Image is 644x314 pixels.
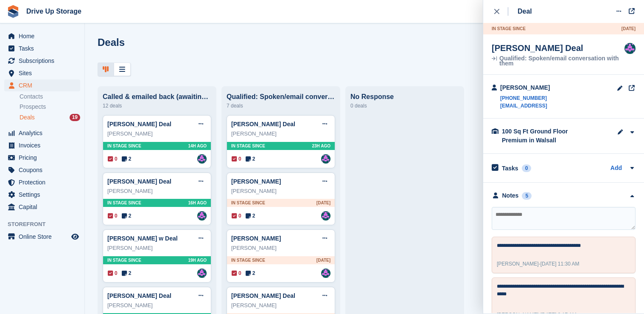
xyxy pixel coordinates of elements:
[19,152,70,164] span: Pricing
[350,101,459,111] div: 0 deals
[321,269,330,278] img: Andy
[246,155,255,163] span: 2
[98,37,125,48] h1: Deals
[107,257,141,263] span: In stage since
[497,260,580,268] div: -
[19,201,70,213] span: Capital
[107,121,171,127] a: [PERSON_NAME] Deal
[19,55,70,67] span: Subscriptions
[108,155,118,163] span: 0
[231,244,330,252] div: [PERSON_NAME]
[19,42,70,54] span: Tasks
[540,261,580,267] span: [DATE] 11:30 AM
[4,201,80,213] a: menu
[107,200,141,206] span: In stage since
[19,30,70,42] span: Home
[500,83,550,92] div: [PERSON_NAME]
[19,164,70,176] span: Coupons
[246,212,255,220] span: 2
[246,269,255,277] span: 2
[188,200,207,206] span: 16H AGO
[321,211,330,221] img: Andy
[522,164,532,172] div: 0
[20,93,80,101] a: Contacts
[492,56,624,66] div: Qualified: Spoken/email conversation with them
[231,235,281,242] a: [PERSON_NAME]
[122,269,132,277] span: 2
[4,189,80,201] a: menu
[4,42,80,54] a: menu
[500,94,550,102] a: [PHONE_NUMBER]
[622,25,636,32] span: [DATE]
[103,93,211,101] div: Called & emailed back (awaiting response)
[19,231,70,243] span: Online Store
[231,178,281,185] a: [PERSON_NAME]
[497,261,539,267] span: [PERSON_NAME]
[107,178,171,185] a: [PERSON_NAME] Deal
[4,176,80,188] a: menu
[107,235,178,242] a: [PERSON_NAME] w Deal
[107,130,207,138] div: [PERSON_NAME]
[197,154,207,164] img: Andy
[624,43,636,54] img: Andy
[522,192,532,200] div: 5
[502,191,519,200] div: Notes
[19,176,70,188] span: Protection
[107,143,141,149] span: In stage since
[231,187,330,195] div: [PERSON_NAME]
[4,164,80,176] a: menu
[20,113,80,122] a: Deals 19
[103,101,211,111] div: 12 deals
[70,114,80,121] div: 19
[19,139,70,151] span: Invoices
[232,212,241,220] span: 0
[4,152,80,164] a: menu
[8,220,84,229] span: Storefront
[500,102,550,110] a: [EMAIL_ADDRESS]
[231,121,295,127] a: [PERSON_NAME] Deal
[610,164,622,173] a: Add
[107,292,171,299] a: [PERSON_NAME] Deal
[316,257,330,263] span: [DATE]
[4,30,80,42] a: menu
[518,6,532,17] div: Deal
[19,79,70,91] span: CRM
[4,231,80,243] a: menu
[231,292,295,299] a: [PERSON_NAME] Deal
[232,269,241,277] span: 0
[231,130,330,138] div: [PERSON_NAME]
[231,143,265,149] span: In stage since
[492,43,624,53] div: [PERSON_NAME] Deal
[502,127,587,145] div: 100 Sq Ft Ground Floor Premium in Walsall
[227,93,335,101] div: Qualified: Spoken/email conversation with them
[4,139,80,151] a: menu
[107,244,207,252] div: [PERSON_NAME]
[122,155,132,163] span: 2
[227,101,335,111] div: 7 deals
[122,212,132,220] span: 2
[231,257,265,263] span: In stage since
[197,211,207,221] img: Andy
[316,200,330,206] span: [DATE]
[231,301,330,310] div: [PERSON_NAME]
[197,269,207,278] img: Andy
[19,67,70,79] span: Sites
[4,67,80,79] a: menu
[108,269,118,277] span: 0
[188,143,207,149] span: 14H AGO
[231,200,265,206] span: In stage since
[4,79,80,91] a: menu
[312,143,330,149] span: 23H AGO
[321,154,330,164] img: Andy
[20,103,46,111] span: Prospects
[20,102,80,111] a: Prospects
[107,301,207,310] div: [PERSON_NAME]
[350,93,459,101] div: No Response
